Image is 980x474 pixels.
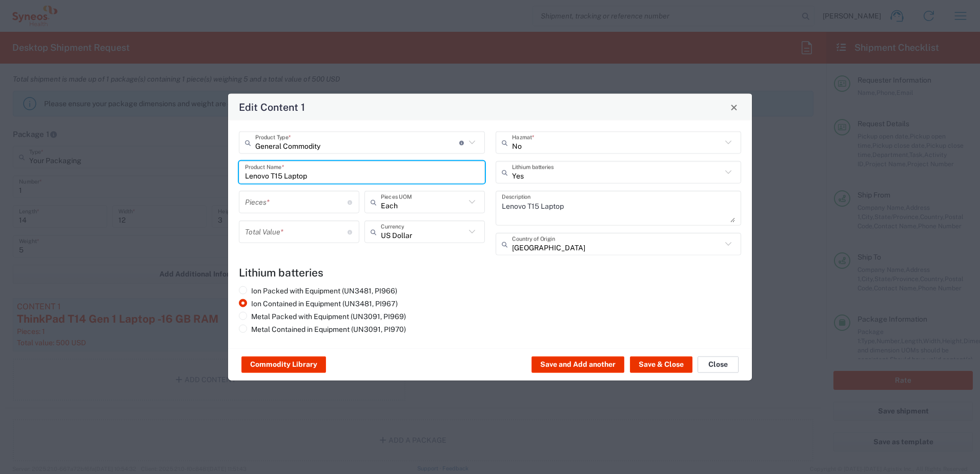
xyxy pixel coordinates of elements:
[241,357,326,373] button: Commodity Library
[239,100,305,114] h4: Edit Content 1
[532,357,624,373] button: Save and Add another
[239,266,741,279] h4: Lithium batteries
[239,286,397,295] label: Ion Packed with Equipment (UN3481, PI966)
[630,357,692,373] button: Save & Close
[239,325,406,334] label: Metal Contained in Equipment (UN3091, PI970)
[239,312,406,321] label: Metal Packed with Equipment (UN3091, PI969)
[239,299,398,308] label: Ion Contained in Equipment (UN3481, PI967)
[698,357,739,373] button: Close
[727,100,741,114] button: Close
